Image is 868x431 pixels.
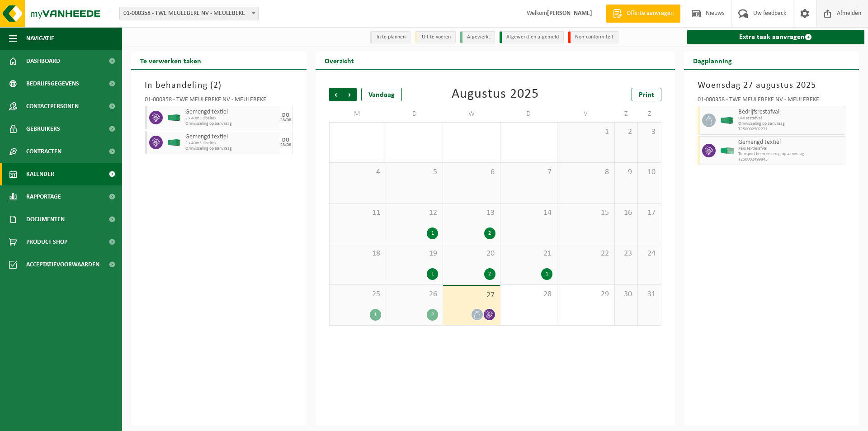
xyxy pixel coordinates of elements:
td: D [386,106,443,122]
h3: In behandeling ( ) [145,79,293,92]
h2: Te verwerken taken [131,52,210,69]
li: Non-conformiteit [568,31,618,43]
span: 31 [642,289,656,299]
div: Augustus 2025 [452,88,539,101]
span: C40 restafval [738,116,843,121]
td: V [557,106,614,122]
span: 29 [562,289,609,299]
span: Transport heen en terug op aanvraag [738,152,843,157]
div: 1 [370,309,381,321]
span: 3 [642,127,656,137]
span: Contactpersonen [26,95,79,118]
span: 2 [619,127,633,137]
span: 12 [391,208,438,218]
span: Gemengd textiel [738,139,843,146]
span: 23 [619,249,633,259]
a: Offerte aanvragen [606,5,680,23]
span: 7 [505,167,552,177]
img: HK-XP-30-GN-00 [720,147,734,154]
a: Print [632,88,661,101]
span: 22 [562,249,609,259]
span: 21 [505,249,552,259]
span: Product Shop [26,231,67,253]
span: 6 [448,167,495,177]
span: Dashboard [26,50,60,72]
span: Acceptatievoorwaarden [26,253,99,276]
span: 10 [642,167,656,177]
span: Gemengd textiel [185,133,277,141]
span: T250002502271 [738,127,843,132]
div: 1 [427,227,438,239]
span: 2 x 40m3 Libeltex [185,141,277,146]
span: 20 [448,249,495,259]
span: 13 [448,208,495,218]
span: Contracten [26,140,61,163]
span: Navigatie [26,27,54,50]
div: 1 [541,268,552,280]
li: Afgewerkt [460,31,495,43]
div: 28/08 [280,143,291,147]
span: 1 [562,127,609,137]
span: 01-000358 - TWE MEULEBEKE NV - MEULEBEKE [119,7,259,20]
div: 2 [427,309,438,321]
span: 24 [642,249,656,259]
span: Gebruikers [26,118,60,140]
span: Print [639,91,654,99]
div: 2 [484,268,495,280]
li: In te plannen [370,31,410,43]
td: Z [615,106,638,122]
span: T250002499945 [738,157,843,162]
span: 30 [619,289,633,299]
span: Rapportage [26,185,61,208]
span: 18 [334,249,381,259]
span: 14 [505,208,552,218]
span: Bedrijfsrestafval [738,109,843,116]
span: 26 [391,289,438,299]
span: 15 [562,208,609,218]
span: 01-000358 - TWE MEULEBEKE NV - MEULEBEKE [120,7,258,20]
span: 19 [391,249,438,259]
span: Omwisseling op aanvraag [738,121,843,127]
span: Kalender [26,163,54,185]
span: Volgende [343,88,357,101]
span: 11 [334,208,381,218]
span: Documenten [26,208,65,231]
img: HK-XC-40-GN-00 [167,139,181,146]
span: 2 [213,81,218,90]
div: 01-000358 - TWE MEULEBEKE NV - MEULEBEKE [698,97,846,106]
span: 8 [562,167,609,177]
li: Uit te voeren [415,31,456,43]
span: Omwisseling op aanvraag [185,146,277,152]
div: DO [282,137,289,143]
div: 01-000358 - TWE MEULEBEKE NV - MEULEBEKE [145,97,293,106]
span: 5 [391,167,438,177]
li: Afgewerkt en afgemeld [500,31,564,43]
span: Vorige [329,88,343,101]
h2: Dagplanning [684,52,741,69]
td: W [443,106,500,122]
div: 1 [427,268,438,280]
span: 2 x 40m3 Libeltex [185,116,277,121]
td: Z [638,106,661,122]
td: M [329,106,386,122]
span: 16 [619,208,633,218]
span: Pers textielafval [738,146,843,152]
div: DO [282,113,289,118]
span: 28 [505,289,552,299]
span: Offerte aanvragen [624,9,676,18]
span: Gemengd textiel [185,109,277,116]
span: 25 [334,289,381,299]
span: Omwisseling op aanvraag [185,121,277,127]
h3: Woensdag 27 augustus 2025 [698,79,846,92]
span: 17 [642,208,656,218]
span: Bedrijfsgegevens [26,72,79,95]
span: 27 [448,290,495,300]
div: 28/08 [280,118,291,123]
span: 4 [334,167,381,177]
h2: Overzicht [316,52,363,69]
span: 9 [619,167,633,177]
img: HK-XC-40-GN-00 [720,117,734,124]
img: HK-XC-40-GN-00 [167,114,181,121]
td: D [500,106,557,122]
a: Extra taak aanvragen [687,30,865,44]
